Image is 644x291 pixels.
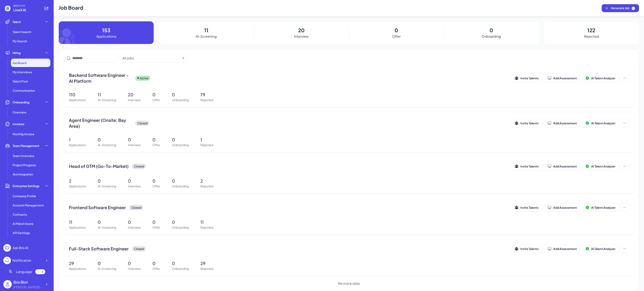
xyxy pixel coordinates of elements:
[587,26,595,34] p: 122
[13,88,35,93] span: Communication
[13,212,27,216] span: Contracts
[13,163,36,167] span: Project Progress
[137,121,147,125] p: Closed
[152,98,160,102] p: Offer
[98,143,116,147] p: AI-Screening
[544,245,580,253] button: Add Assessment
[520,206,539,209] span: Invite Talents
[200,136,213,143] p: 1
[131,205,141,210] p: Closed
[196,34,217,39] p: AI-Screening
[13,184,39,188] span: Enterprise Settings
[392,34,401,39] p: Offer
[200,260,213,267] p: 29
[69,178,86,184] p: 2
[98,260,116,267] p: 0
[544,162,580,170] button: Add Assessment
[98,184,116,188] p: AI-Screening
[172,260,189,267] p: 0
[152,143,160,147] p: Offer
[13,4,39,8] span: BRIX FOR
[122,56,134,61] div: All jobs
[13,245,28,250] div: Ask Brix AI
[582,119,619,127] button: AI Talent Analyzer
[547,121,577,125] div: Add Assessment
[13,154,34,158] span: Team Overview
[128,178,141,184] p: 0
[69,117,132,129] span: Agent Engineer (Onsite: Bay Area)
[200,91,213,98] p: 79
[547,247,577,251] div: Add Assessment
[128,98,141,102] p: Interview
[13,221,34,226] span: AI Match Score
[98,136,116,143] p: 0
[13,203,44,207] span: Account Management
[591,121,615,125] span: AI Talent Analyzer
[13,100,29,104] span: Onboarding
[128,143,141,147] p: Interview
[172,267,189,271] p: Onboarding
[520,164,539,168] span: Invite Talents
[547,76,577,80] div: Add Assessment
[128,267,141,271] p: Interview
[591,76,615,80] span: AI Talent Analyzer
[128,184,141,188] p: Interview
[172,184,189,188] p: Onboarding
[13,39,27,43] span: My Search
[511,74,542,82] button: Invite Talents
[98,219,116,225] p: 0
[152,136,160,143] p: 0
[544,74,580,82] button: Add Assessment
[134,164,144,169] p: Closed
[172,178,189,184] p: 0
[152,91,160,98] p: 0
[582,74,619,82] button: AI Talent Analyzer
[547,164,577,168] div: Add Assessment
[69,72,132,84] span: Backend Software Engineer - AI Platform
[69,205,126,210] span: Frontend Software Engineer
[69,260,86,267] p: 29
[13,132,34,136] span: Monthly invoice
[128,91,141,98] p: 20
[511,203,542,211] button: Invite Talents
[591,164,615,168] span: AI Talent Analyzer
[511,245,542,253] button: Invite Talents
[611,6,635,10] span: Generate Job
[152,184,160,188] p: Offer
[172,91,189,98] p: 0
[395,26,398,34] p: 0
[98,225,116,230] p: AI-Screening
[140,76,149,80] p: Active
[69,267,86,271] p: Applications
[3,280,12,288] img: user_logo.png
[122,56,181,61] button: All jobs
[204,26,208,34] p: 11
[69,91,86,98] p: 110
[172,219,189,225] p: 0
[172,98,189,102] p: Onboarding
[511,119,542,127] button: Invite Talents
[69,246,129,252] span: Full-Stack Software Engineer
[69,184,86,188] p: Applications
[128,225,141,230] p: Interview
[172,136,189,143] p: 0
[338,281,360,286] span: No more data
[98,98,116,102] p: AI-Screening
[13,231,30,235] span: API Settings
[98,267,116,271] p: AI-Screening
[98,91,116,98] p: 11
[13,110,26,114] span: Overview
[69,136,86,143] p: 1
[69,225,86,230] p: Applications
[128,136,141,143] p: 0
[134,247,144,251] p: Closed
[128,260,141,267] p: 0
[13,30,31,34] span: Talent Search
[13,258,31,263] div: Notification
[591,247,615,251] span: AI Talent Analyzer
[544,203,580,211] button: Add Assessment
[13,51,21,55] span: Hiring
[13,194,36,198] span: Company Profile
[13,61,26,65] span: Job Board
[69,143,86,147] p: Applications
